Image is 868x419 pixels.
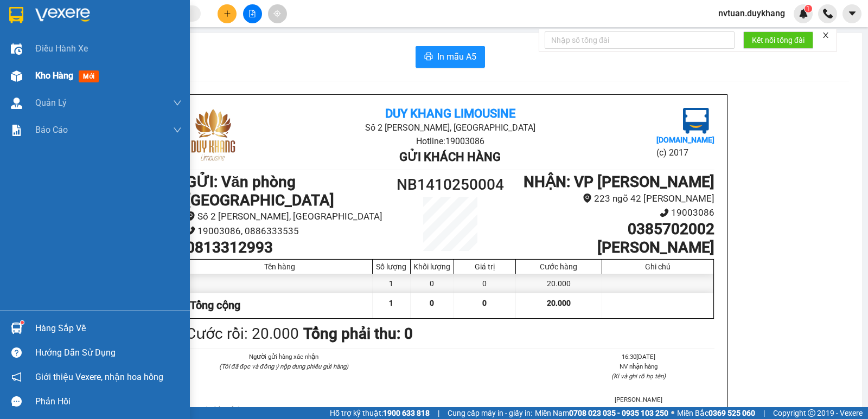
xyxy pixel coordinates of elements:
div: Cước hàng [519,262,599,271]
span: Giới thiệu Vexere, nhận hoa hồng [35,370,163,384]
li: Số 2 [PERSON_NAME], [GEOGRAPHIC_DATA] [60,27,246,40]
i: (Tôi đã đọc và đồng ý nộp dung phiếu gửi hàng) [219,363,348,370]
div: Ghi chú [605,262,711,271]
button: Kết nối tổng đài [743,31,813,49]
img: logo.jpg [186,108,240,162]
span: Miền Bắc [677,407,755,419]
img: warehouse-icon [11,70,22,82]
div: Khối lượng [413,262,451,271]
span: close [822,31,829,39]
span: copyright [808,409,815,417]
li: 223 ngõ 42 [PERSON_NAME] [516,191,714,206]
span: Kho hàng [35,70,73,81]
span: notification [11,372,22,382]
span: message [11,396,22,407]
b: Duy Khang Limousine [88,12,218,26]
div: Hàng sắp về [35,320,182,337]
strong: 0369 525 060 [709,409,755,417]
h1: 0813312993 [186,238,384,257]
div: Giá trị [457,262,513,271]
b: [DOMAIN_NAME] [656,136,714,144]
span: down [173,126,182,134]
img: solution-icon [11,125,22,136]
span: mới [79,70,99,82]
li: 19003086, 0886333535 [186,224,384,238]
div: 0 [454,274,516,293]
img: logo.jpg [14,14,68,68]
span: phone [660,208,669,217]
strong: 1900 633 818 [383,409,430,417]
li: 16:30[DATE] [563,352,714,362]
b: Gửi khách hàng [102,56,203,69]
span: 20.000 [547,299,571,307]
img: warehouse-icon [11,323,22,334]
button: plus [218,4,237,23]
div: 20.000 [516,274,602,293]
span: Miền Nam [535,407,668,419]
b: Gửi khách hàng [399,150,501,164]
span: plus [224,10,231,17]
span: 1 [389,299,393,307]
span: phone [186,226,195,235]
span: Hỗ trợ kỹ thuật: [330,407,430,419]
span: 0 [482,299,487,307]
span: Cung cấp máy in - giấy in: [448,407,532,419]
img: logo.jpg [683,108,709,134]
b: GỬI : Văn phòng [GEOGRAPHIC_DATA] [14,79,112,151]
span: ⚪️ [671,411,674,415]
span: Điều hành xe [35,42,88,55]
button: printerIn mẫu A5 [416,46,485,68]
li: Hotline: 19003086 [60,40,246,54]
button: caret-down [843,4,861,23]
button: aim [268,4,287,23]
strong: 0708 023 035 - 0935 103 250 [569,409,668,417]
div: Phản hồi [35,394,182,410]
span: question-circle [11,347,22,358]
span: environment [583,194,592,203]
img: warehouse-icon [11,98,22,109]
span: Tổng cộng [190,299,240,312]
div: 1 [373,274,411,293]
button: file-add [243,4,262,23]
span: file-add [248,10,256,17]
span: | [438,407,439,419]
span: In mẫu A5 [437,50,476,63]
b: Duy Khang Limousine [385,107,515,120]
span: Kết nối tổng đài [752,34,805,46]
b: NHẬN : VP [PERSON_NAME] [524,173,714,191]
sup: 1 [21,321,24,324]
img: logo-vxr [9,7,23,23]
h1: NB1410250004 [118,79,188,102]
div: 0 [411,274,454,293]
div: Tên hàng [190,262,369,271]
li: NV nhận hàng [563,362,714,371]
span: nvtuan.duykhang [710,7,794,20]
b: GỬI : Văn phòng [GEOGRAPHIC_DATA] [186,173,334,209]
div: Hướng dẫn sử dụng [35,345,182,361]
span: 0 [430,299,434,307]
div: Số lượng [375,262,407,271]
span: caret-down [847,9,857,18]
span: printer [424,52,433,62]
span: aim [273,10,281,17]
img: phone-icon [823,9,833,18]
img: icon-new-feature [799,9,808,18]
span: down [173,99,182,107]
li: Người gửi hàng xác nhận [208,352,359,362]
b: Tổng phải thu: 0 [303,325,413,343]
sup: 1 [805,5,812,12]
h1: [PERSON_NAME] [516,238,714,257]
div: Cước rồi : 20.000 [186,322,299,346]
span: Quản Lý [35,96,67,109]
li: Số 2 [PERSON_NAME], [GEOGRAPHIC_DATA] [186,209,384,224]
i: (Kí và ghi rõ họ tên) [611,372,666,380]
img: warehouse-icon [11,43,22,55]
li: Số 2 [PERSON_NAME], [GEOGRAPHIC_DATA] [274,121,626,134]
span: environment [186,211,195,221]
li: [PERSON_NAME] [563,395,714,404]
h1: NB1410250004 [384,173,516,197]
h1: 0385702002 [516,220,714,238]
span: | [763,407,765,419]
span: Báo cáo [35,123,68,137]
span: 1 [806,5,810,12]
